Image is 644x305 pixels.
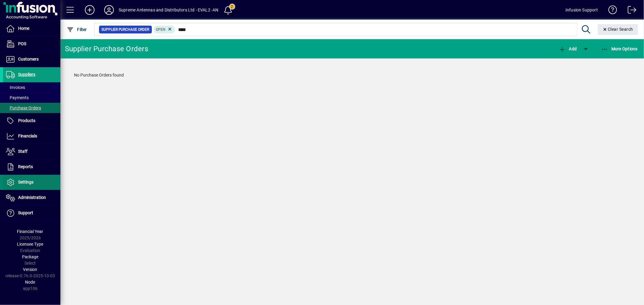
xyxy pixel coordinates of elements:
a: Staff [3,144,60,159]
span: Package [22,254,38,259]
span: Clear Search [603,27,633,32]
span: Purchase Orders [6,105,41,110]
span: Customers [18,57,39,61]
span: Node [25,280,35,285]
button: Profile [99,5,119,15]
a: Financials [3,129,60,144]
button: Filter [65,24,88,35]
span: Financials [18,134,37,138]
span: Open [156,27,166,32]
div: Supplier Purchase Orders [65,44,148,54]
div: Supreme Antennas and Distributors Ltd - EVAL2 -AN [119,5,219,15]
a: Invoices [3,82,60,93]
span: Supplier Purchase Order [101,27,149,33]
span: Administration [18,195,46,200]
span: Support [18,210,33,215]
a: Home [3,21,60,36]
span: Financial Year [17,229,43,234]
a: Knowledge Base [604,1,617,21]
a: Support [3,206,60,221]
span: Invoices [6,85,25,90]
button: Clear [598,24,638,35]
span: Add [559,46,577,51]
span: Home [18,26,29,31]
span: Settings [18,180,34,184]
mat-chip: Completion Status: Open [154,26,175,33]
button: Add [80,5,99,15]
button: More Options [600,43,639,54]
a: Reports [3,159,60,175]
span: Suppliers [18,72,35,77]
span: Payments [6,95,29,100]
span: Reports [18,164,33,169]
a: Products [3,113,60,128]
a: Customers [3,52,60,67]
span: More Options [601,46,638,51]
div: Infusion Support [566,5,598,15]
span: Filter [67,27,87,32]
button: Add [557,43,578,54]
a: Purchase Orders [3,103,60,113]
span: Version [23,267,37,272]
span: Licensee Type [17,242,43,247]
span: Staff [18,149,27,154]
div: No Purchase Orders found [68,66,636,84]
span: POS [18,41,26,46]
a: POS [3,36,60,52]
a: Logout [623,1,636,21]
a: Payments [3,93,60,103]
span: Products [18,118,35,123]
a: Settings [3,175,60,190]
a: Administration [3,190,60,205]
